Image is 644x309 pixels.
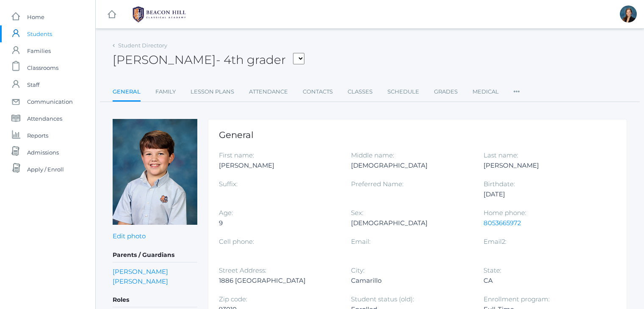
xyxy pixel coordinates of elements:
span: Attendances [27,110,62,127]
label: Email: [351,237,370,246]
a: Student Directory [118,42,167,49]
label: Sex: [351,209,363,217]
h5: Roles [113,293,197,307]
label: Suffix: [219,180,238,188]
div: Allison Smith [620,6,637,22]
a: Medical [473,83,499,100]
span: Staff [27,76,39,93]
span: Home [27,8,44,25]
div: [PERSON_NAME] [219,160,338,171]
span: Reports [27,127,48,144]
div: 9 [219,218,338,228]
div: [DEMOGRAPHIC_DATA] [351,160,470,171]
label: Student status (old): [351,295,414,303]
span: Families [27,42,51,59]
div: [PERSON_NAME] [484,160,603,171]
a: [PERSON_NAME] [113,276,168,286]
label: Age: [219,209,233,217]
span: Students [27,25,52,42]
a: Edit photo [113,232,146,240]
h2: [PERSON_NAME] [113,53,304,66]
span: - 4th grader [216,52,286,67]
div: CA [484,276,603,286]
h5: Parents / Guardians [113,248,197,262]
h1: General [219,130,616,140]
div: Camarillo [351,276,470,286]
label: First name: [219,151,254,159]
a: Lesson Plans [191,83,234,100]
a: General [113,83,141,102]
a: [PERSON_NAME] [113,267,168,276]
div: 1886 [GEOGRAPHIC_DATA] [219,276,338,286]
label: Zip code: [219,295,247,303]
img: 1_BHCALogos-05.png [127,4,191,25]
label: Birthdate: [484,180,515,188]
span: Apply / Enroll [27,161,64,178]
a: Schedule [387,83,419,100]
label: Middle name: [351,151,394,159]
label: State: [484,266,501,274]
a: Classes [348,83,373,100]
span: Classrooms [27,59,58,76]
label: Email2: [484,237,506,246]
label: Last name: [484,151,518,159]
a: Grades [434,83,458,100]
div: [DEMOGRAPHIC_DATA] [351,218,470,228]
label: Preferred Name: [351,180,404,188]
a: 8053665972 [484,219,521,227]
span: Communication [27,93,73,110]
label: City: [351,266,365,274]
span: Admissions [27,144,59,161]
label: Street Address: [219,266,266,274]
img: William Hibbard [113,119,197,225]
label: Enrollment program: [484,295,550,303]
label: Cell phone: [219,237,254,246]
div: [DATE] [484,189,603,199]
a: Contacts [303,83,333,100]
a: Family [155,83,176,100]
label: Home phone: [484,209,526,217]
a: Attendance [249,83,288,100]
